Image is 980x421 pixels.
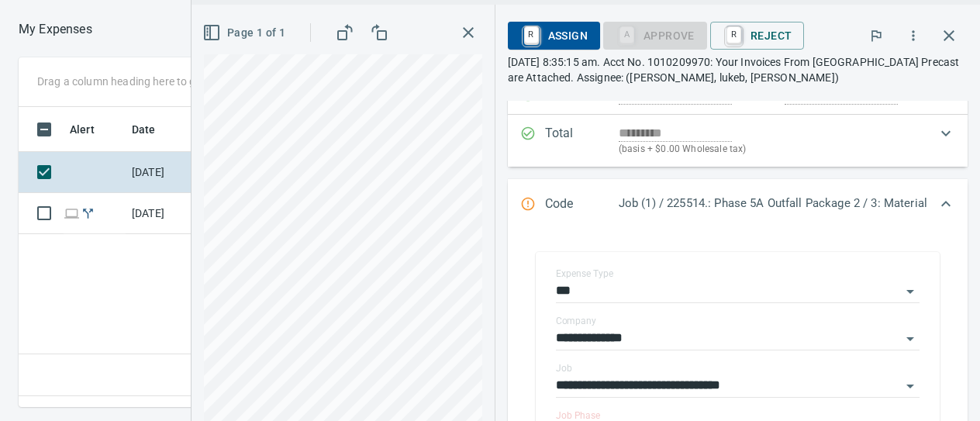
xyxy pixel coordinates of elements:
[64,208,80,218] span: Online transaction
[603,28,707,41] div: Job Phase required
[556,269,613,278] label: Expense Type
[70,120,95,139] span: Alert
[899,281,921,302] button: Open
[556,364,572,373] label: Job
[556,316,596,326] label: Company
[508,54,968,85] p: [DATE] 8:35:15 am. Acct No. 1010209970: Your Invoices From [GEOGRAPHIC_DATA] Precast are Attached...
[199,19,292,47] button: Page 1 of 1
[126,152,203,193] td: [DATE]
[619,195,927,212] p: Job (1) / 225514.: Phase 5A Outfall Package 2 / 3: Material
[508,115,968,167] div: Expand
[726,26,741,43] a: R
[132,120,156,139] span: Date
[545,124,619,157] p: Total
[899,375,921,397] button: Open
[619,142,927,157] p: (basis + $0.00 Wholesale tax)
[126,193,203,234] td: [DATE]
[545,195,619,215] p: Code
[70,120,115,139] span: Alert
[723,22,792,49] span: Reject
[508,179,968,230] div: Expand
[37,74,264,89] p: Drag a column heading here to group the table
[19,20,92,39] nav: breadcrumb
[710,22,804,50] button: RReject
[508,22,600,50] button: RAssign
[524,26,539,43] a: R
[132,120,176,139] span: Date
[205,23,285,43] span: Page 1 of 1
[556,411,600,420] label: Job Phase
[899,328,921,350] button: Open
[19,20,92,39] p: My Expenses
[520,22,588,49] span: Assign
[80,208,96,218] span: Split transaction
